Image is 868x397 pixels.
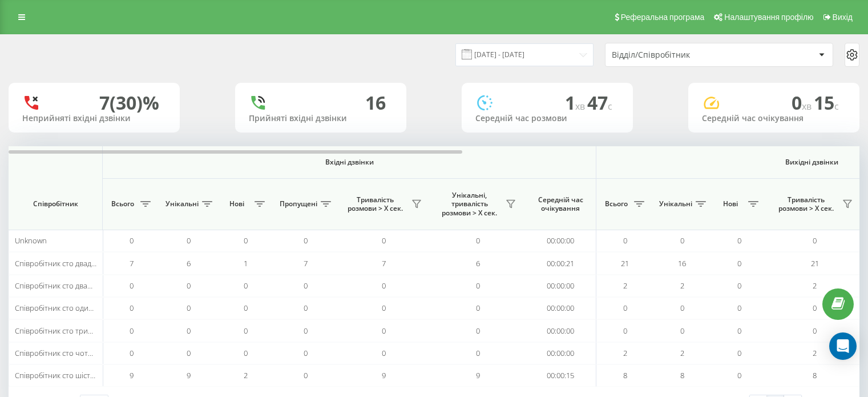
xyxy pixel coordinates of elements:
span: 0 [304,370,308,380]
span: 21 [621,258,629,268]
span: 0 [382,303,386,313]
span: 1 [565,90,587,115]
span: Унікальні, тривалість розмови > Х сек. [437,191,502,218]
span: 7 [304,258,308,268]
span: 2 [680,280,684,291]
span: Нові [223,199,251,208]
span: Пропущені [280,199,317,208]
span: 0 [304,303,308,313]
span: 8 [680,370,684,380]
span: 0 [382,326,386,336]
span: Всього [108,199,137,208]
span: 6 [187,258,191,268]
span: Налаштування профілю [724,13,813,22]
span: c [608,100,612,113]
span: Співробітник сто одинадцять [15,303,117,313]
span: 0 [476,235,480,246]
span: 0 [187,280,191,291]
span: 0 [680,303,684,313]
span: 0 [680,326,684,336]
span: 0 [187,326,191,336]
span: 2 [813,280,817,291]
span: 21 [811,258,819,268]
span: 0 [304,348,308,358]
span: Реферальна програма [621,13,705,22]
div: Прийняті вхідні дзвінки [249,114,393,123]
span: 6 [476,258,480,268]
span: Унікальні [165,199,199,208]
span: 7 [130,258,134,268]
span: Всього [602,199,631,208]
span: 0 [792,90,814,115]
div: Відділ/Співробітник [612,50,748,60]
span: 0 [813,303,817,313]
span: 2 [244,370,248,380]
td: 00:00:00 [525,275,596,297]
span: Унікальні [659,199,692,208]
span: 0 [187,235,191,246]
span: 0 [476,326,480,336]
span: хв [802,100,814,113]
span: 2 [623,280,627,291]
span: 0 [187,348,191,358]
span: 9 [476,370,480,380]
span: 2 [680,348,684,358]
span: 0 [476,348,480,358]
span: 0 [813,235,817,246]
span: 9 [130,370,134,380]
span: 7 [382,258,386,268]
span: 0 [476,303,480,313]
span: хв [575,100,587,113]
span: 0 [304,326,308,336]
span: 9 [187,370,191,380]
span: Співробітник сто шістнадцять [15,370,119,380]
span: 0 [244,303,248,313]
span: Співробітник сто дванадцять [15,280,116,291]
div: Середній час очікування [702,114,846,123]
span: 0 [623,326,627,336]
span: 1 [244,258,248,268]
span: 8 [623,370,627,380]
span: Вхідні дзвінки [132,158,566,167]
div: Неприйняті вхідні дзвінки [22,114,166,123]
td: 00:00:15 [525,364,596,387]
td: 00:00:00 [525,342,596,364]
span: 2 [813,348,817,358]
span: Співробітник сто двадцять три [15,258,122,268]
span: 0 [382,348,386,358]
div: 7 (30)% [99,92,159,114]
span: Тривалість розмови > Х сек. [342,195,408,213]
span: 0 [623,235,627,246]
span: Тривалість розмови > Х сек. [773,195,839,213]
div: Open Intercom Messenger [829,332,857,360]
span: 0 [130,326,134,336]
span: 0 [244,326,248,336]
span: 0 [737,258,741,268]
span: 0 [382,280,386,291]
span: 0 [737,303,741,313]
div: 16 [365,92,386,114]
span: Середній час очікування [534,195,587,213]
span: 8 [813,370,817,380]
span: c [834,100,839,113]
span: Нові [716,199,745,208]
span: Unknown [15,235,47,246]
div: Середній час розмови [475,114,619,123]
span: Співробітник [18,199,92,208]
span: 0 [130,280,134,291]
span: 2 [623,348,627,358]
span: 0 [130,303,134,313]
span: 0 [813,326,817,336]
span: 0 [737,370,741,380]
span: 0 [623,303,627,313]
span: 0 [304,235,308,246]
span: 0 [187,303,191,313]
span: 0 [737,348,741,358]
span: 47 [587,90,612,115]
span: 0 [680,235,684,246]
span: 0 [130,235,134,246]
span: 15 [814,90,839,115]
span: 0 [130,348,134,358]
td: 00:00:00 [525,319,596,342]
span: 0 [382,235,386,246]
